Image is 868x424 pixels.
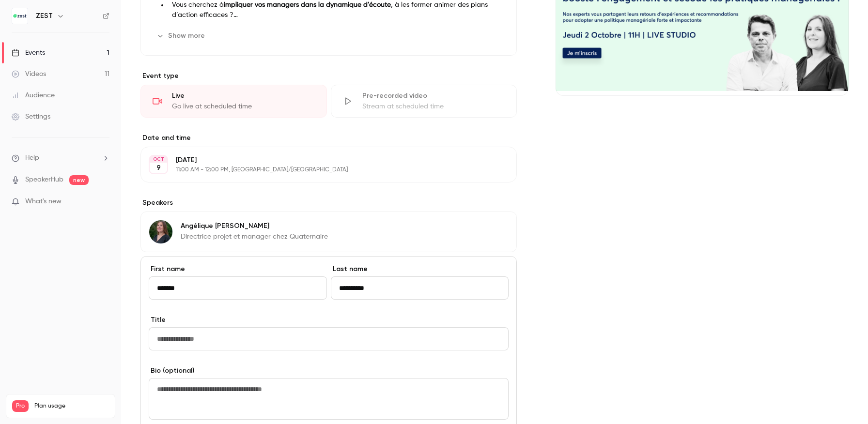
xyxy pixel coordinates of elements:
span: Plan usage [34,402,109,410]
div: Audience [12,91,55,100]
img: Angélique David [149,220,172,243]
a: SpeakerHub [25,175,63,185]
p: Directrice projet et manager chez Quaternaire [181,232,328,242]
div: Pre-recorded videoStream at scheduled time [331,85,517,118]
label: Speakers [140,198,517,208]
button: Show more [153,28,211,44]
div: Stream at scheduled time [362,102,505,111]
p: [DATE] [176,155,465,165]
div: Events [12,48,45,58]
iframe: Noticeable Trigger [98,197,109,206]
div: OCT [150,156,167,163]
p: Angélique [PERSON_NAME] [181,221,328,231]
label: Last name [331,264,509,274]
span: What's new [25,197,62,207]
div: Angélique DavidAngélique [PERSON_NAME]Directrice projet et manager chez Quaternaire [140,212,517,252]
label: Date and time [140,133,517,143]
strong: impliquer vos managers dans la dynamique d’écoute [224,1,391,8]
span: new [69,175,89,185]
span: Pro [12,400,29,412]
label: Title [149,315,509,325]
img: ZEST [12,8,28,24]
p: Event type [140,71,517,81]
div: Videos [12,69,46,79]
label: First name [149,264,327,274]
div: Live [172,91,315,101]
div: Pre-recorded video [362,91,505,101]
p: 9 [156,163,161,173]
span: Help [25,153,39,163]
div: Settings [12,112,50,121]
label: Bio (optional) [149,366,509,376]
p: 11:00 AM - 12:00 PM, [GEOGRAPHIC_DATA]/[GEOGRAPHIC_DATA] [176,166,465,174]
div: Go live at scheduled time [172,102,315,111]
li: help-dropdown-opener [12,153,109,163]
h6: ZEST [36,11,53,21]
div: LiveGo live at scheduled time [140,85,327,118]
